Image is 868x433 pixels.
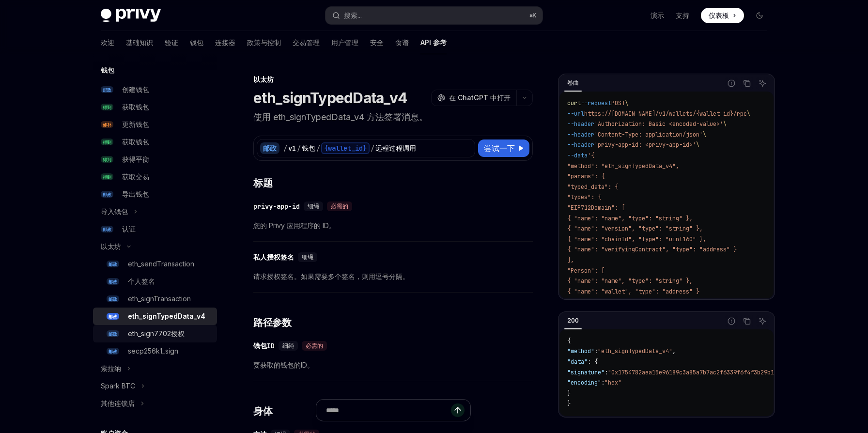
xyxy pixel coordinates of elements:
span: '{ [588,152,594,159]
a: 邮政secp256k1_sign [93,342,217,360]
button: 报告错误代码 [725,77,738,90]
a: 邮政创建钱包 [93,81,217,98]
font: 以太坊 [253,75,274,83]
a: 邮政认证 [93,220,217,238]
a: 仪表板 [701,8,744,23]
button: 切换 Spark BTC 部分 [93,377,217,395]
font: 仪表板 [709,11,729,19]
span: 'Authorization: Basic <encoded-value>' [594,120,723,128]
span: \ [625,99,628,107]
span: "method" [567,347,594,355]
button: 询问人工智能 [756,315,769,327]
a: 支持 [676,11,689,20]
button: 切换其他链部分 [93,395,217,412]
input: 提问... [326,400,451,421]
a: 邮政eth_signTransaction [93,290,217,308]
font: 政策与控制 [247,38,281,46]
a: 邮政eth_sign7702授权 [93,325,217,342]
a: 安全 [370,31,384,54]
font: 卷曲 [567,79,579,86]
font: 细绳 [282,342,294,350]
font: 邮政 [108,349,117,354]
a: 得到获取交易 [93,168,217,186]
font: 在 ChatGPT 中打开 [449,93,511,102]
button: 打开搜索 [325,7,542,24]
font: privy-app-id [253,202,300,211]
font: 路径参数 [253,317,291,328]
font: 其他连锁店 [101,399,135,407]
a: 欢迎 [101,31,114,54]
font: 以太坊 [101,242,121,250]
font: Spark BTC [101,382,135,390]
a: API 参考 [420,31,447,54]
span: "eth_signTypedData_v4" [598,347,672,355]
a: 邮政导出钱包 [93,186,217,203]
span: --request [581,99,611,107]
font: 邮政 [103,227,111,232]
span: { "name": "wallet", "type": "address" } [567,288,699,295]
font: 导入钱包 [101,207,128,216]
font: eth_sign7702授权 [128,329,185,338]
font: / [316,144,320,153]
button: 切换 Solana 部分 [93,360,217,377]
button: 切换以太坊部分 [93,238,217,255]
font: 邮政 [108,262,117,267]
font: 导出钱包 [122,190,149,198]
font: / [283,144,287,153]
span: POST [611,99,625,107]
font: 邮政 [108,296,117,302]
font: 支持 [676,11,689,19]
font: 更新钱包 [122,120,149,128]
a: 验证 [165,31,178,54]
span: --data [567,152,588,159]
button: 复制代码块中的内容 [741,77,753,90]
font: 搜索... [344,11,362,19]
span: { "name": "name", "type": "string" }, [567,215,693,222]
font: 要获取的钱包的ID。 [253,361,314,369]
span: curl [567,99,581,107]
font: 请求授权签名。如果需要多个签名，则用逗号分隔。 [253,272,409,280]
span: \ [696,141,699,149]
font: 邮政 [263,144,277,152]
span: --header [567,141,594,149]
span: : [594,347,598,355]
a: 得到获得平衡 [93,151,217,168]
font: 用户管理 [331,38,358,46]
font: / [297,144,301,153]
span: "hex" [604,379,621,387]
font: 必需的 [331,202,348,210]
a: 交易管理 [293,31,320,54]
span: 'privy-app-id: <privy-app-id>' [594,141,696,149]
span: \ [723,120,727,128]
button: 发送消息 [451,403,465,417]
a: 基础知识 [126,31,153,54]
font: 必需的 [306,342,323,350]
span: https://[DOMAIN_NAME]/v1/wallets/{wallet_id}/rpc [584,110,747,118]
span: ], [567,298,574,306]
a: 邮政eth_sendTransaction [93,255,217,273]
font: eth_sendTransaction [128,260,194,268]
span: } [567,389,571,397]
a: 邮政个人签名 [93,273,217,290]
span: : [601,379,604,387]
font: 细绳 [302,253,313,261]
font: 细绳 [308,202,319,210]
font: ⌘ [529,12,532,19]
font: 钱包 [302,144,315,153]
font: 食谱 [395,38,409,46]
button: 切换导入钱包部分 [93,203,217,220]
img: 深色标志 [101,9,161,22]
font: 获取钱包 [122,103,149,111]
font: 安全 [370,38,384,46]
a: 钱包 [190,31,203,54]
font: 200 [567,317,579,324]
font: 邮政 [108,279,117,284]
font: eth_signTypedData_v4 [128,312,205,320]
span: --header [567,131,594,139]
span: { [567,337,571,345]
font: 得到 [103,157,111,162]
font: secp256k1_sign [128,347,178,355]
font: 获取交易 [122,172,149,181]
a: 邮政eth_signTypedData_v4 [93,308,217,325]
span: { "name": "chainId", "type": "uint160" }, [567,235,706,243]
